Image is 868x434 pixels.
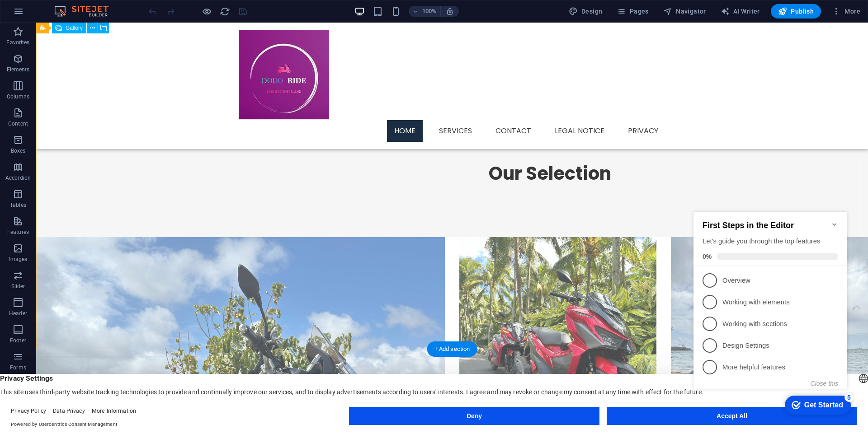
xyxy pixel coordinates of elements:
[565,4,606,19] div: Design (Ctrl+Alt+Y)
[10,364,26,371] p: Forms
[565,4,606,19] button: Design
[8,120,28,127] p: Content
[33,121,141,130] p: Working with sections
[114,202,153,210] div: Get Started
[422,6,437,17] h6: 100%
[4,136,157,158] li: Design Settings
[7,66,30,73] p: Elements
[11,283,25,290] p: Slider
[10,201,26,209] p: Tables
[155,194,164,203] div: 5
[7,93,29,100] p: Columns
[613,4,652,19] button: Pages
[13,54,27,61] span: 0%
[4,114,157,136] li: Working with sections
[33,99,141,108] p: Working with elements
[832,7,860,16] span: More
[13,22,148,32] h2: First Steps in the Editor
[663,7,706,16] span: Navigator
[201,6,212,17] button: Click here to leave preview mode and continue editing
[778,7,814,16] span: Publish
[721,7,760,16] span: AI Writer
[427,341,477,357] div: + Add section
[7,229,29,236] p: Features
[717,4,764,19] button: AI Writer
[446,7,454,15] i: On resize automatically adjust zoom level to fit chosen device.
[33,77,141,87] p: Overview
[141,22,148,29] div: Minimize checklist
[13,38,148,47] div: Let's guide you through the top features
[11,147,26,154] p: Boxes
[33,142,141,152] p: Design Settings
[10,337,26,344] p: Footer
[4,158,157,179] li: More helpful features
[220,6,230,17] i: Reload page
[121,181,148,188] button: Close this
[9,310,27,317] p: Header
[52,6,120,17] img: Editor Logo
[219,6,230,17] button: reload
[660,4,710,19] button: Navigator
[33,164,141,173] p: More helpful features
[617,7,648,16] span: Pages
[9,256,28,263] p: Images
[4,93,157,114] li: Working with elements
[771,4,821,19] button: Publish
[95,197,161,216] div: Get Started 5 items remaining, 0% complete
[66,25,83,31] span: Gallery
[409,6,441,17] button: 100%
[828,4,864,19] button: More
[4,71,157,93] li: Overview
[5,174,31,182] p: Accordion
[6,39,29,46] p: Favorites
[569,7,603,16] span: Design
